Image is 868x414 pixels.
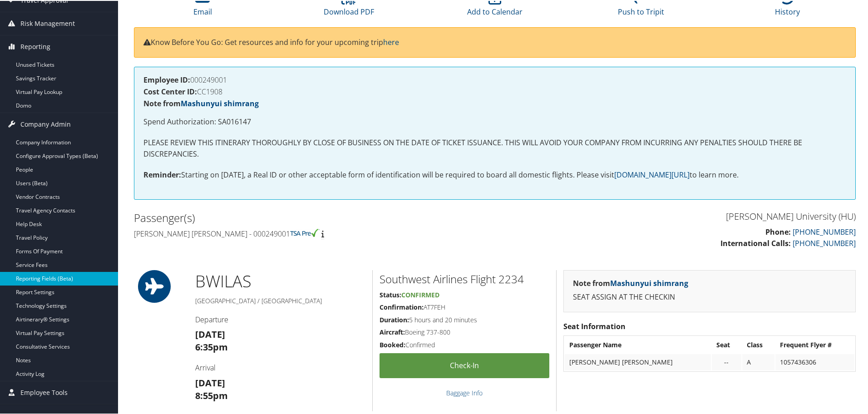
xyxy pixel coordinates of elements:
h4: Departure [195,314,365,324]
span: Employee Tools [20,380,68,403]
a: here [383,36,399,46]
strong: Reminder: [143,169,181,179]
h5: 5 hours and 20 minutes [380,315,549,324]
h5: Boeing 737-800 [380,327,549,336]
strong: 6:35pm [195,340,228,352]
strong: Status: [380,290,401,298]
h5: AT7FEH [380,302,549,311]
div: -- [716,357,737,365]
strong: Note from [573,277,688,287]
strong: Booked: [380,340,405,348]
th: Class [742,336,774,352]
th: Passenger Name [565,336,711,352]
span: Reporting [20,34,50,57]
p: Spend Authorization: SA016147 [143,115,846,127]
th: Seat [712,336,741,352]
h2: Southwest Airlines Flight 2234 [380,271,549,286]
a: [PHONE_NUMBER] [793,226,856,236]
span: Company Admin [20,112,71,135]
span: Confirmed [401,290,439,298]
a: Baggage Info [446,388,483,396]
h5: Confirmed [380,340,549,349]
td: [PERSON_NAME] [PERSON_NAME] [565,353,711,370]
strong: [DATE] [195,327,225,340]
h3: [PERSON_NAME] University (HU) [502,209,856,222]
img: tsa-precheck.png [290,228,320,236]
strong: [DATE] [195,376,225,388]
strong: Aircraft: [380,327,405,335]
h4: 000249001 [143,75,846,83]
td: A [742,353,774,370]
strong: Phone: [765,226,791,236]
h5: [GEOGRAPHIC_DATA] / [GEOGRAPHIC_DATA] [195,296,365,305]
p: Know Before You Go: Get resources and info for your upcoming trip [143,36,846,48]
strong: Duration: [380,315,409,323]
strong: International Calls: [720,237,791,247]
strong: 8:55pm [195,389,228,401]
strong: Cost Center ID: [143,86,197,96]
a: Mashunyui shimrang [610,277,688,287]
h4: CC1908 [143,87,846,94]
h2: Passenger(s) [134,209,488,225]
strong: Note from [143,98,259,108]
a: [DOMAIN_NAME][URL] [614,169,690,179]
h1: BWI LAS [195,269,365,292]
h4: Arrival [195,362,365,372]
strong: Seat Information [563,320,626,330]
a: Mashunyui shimrang [181,98,259,108]
strong: Employee ID: [143,74,190,84]
p: Starting on [DATE], a Real ID or other acceptable form of identification will be required to boar... [143,168,846,180]
a: [PHONE_NUMBER] [793,237,856,247]
p: PLEASE REVIEW THIS ITINERARY THOROUGHLY BY CLOSE OF BUSINESS ON THE DATE OF TICKET ISSUANCE. THIS... [143,136,846,159]
span: Risk Management [20,11,75,34]
p: SEAT ASSIGN AT THE CHECKIN [573,291,846,302]
a: Check-in [380,352,549,377]
h4: [PERSON_NAME] [PERSON_NAME] - 000249001 [134,228,488,238]
td: 1057436306 [775,353,854,370]
strong: Confirmation: [380,302,424,310]
th: Frequent Flyer # [775,336,854,352]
